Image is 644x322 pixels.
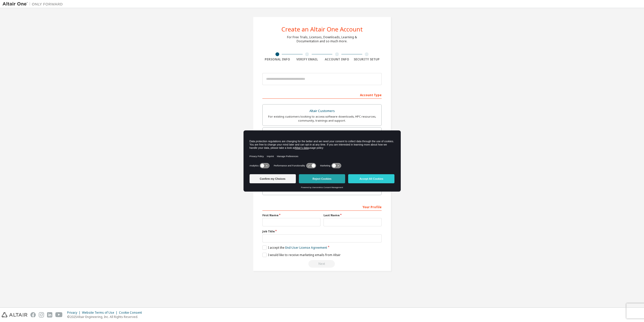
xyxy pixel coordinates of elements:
[119,311,145,315] div: Cookie Consent
[262,229,382,233] label: Job Title
[322,57,352,61] div: Account Info
[352,57,382,61] div: Security Setup
[281,26,363,32] div: Create an Altair One Account
[82,311,119,315] div: Website Terms of Use
[55,312,63,317] img: youtube.svg
[266,108,378,115] div: Altair Customers
[2,312,27,317] img: altair_logo.svg
[262,260,382,268] div: Read and acccept EULA to continue
[67,311,82,315] div: Privacy
[292,57,322,61] div: Verify Email
[285,245,327,250] a: End-User License Agreement
[262,91,382,99] div: Account Type
[262,57,292,61] div: Personal Info
[262,213,320,217] label: First Name
[262,245,327,250] label: I accept the
[287,35,357,43] div: For Free Trials, Licenses, Downloads, Learning & Documentation and so much more.
[30,312,36,317] img: facebook.svg
[324,213,382,217] label: Last Name
[262,253,341,257] label: I would like to receive marketing emails from Altair
[39,312,44,317] img: instagram.svg
[67,315,145,319] p: © 2025 Altair Engineering, Inc. All Rights Reserved.
[262,203,382,211] div: Your Profile
[266,115,378,123] div: For existing customers looking to access software downloads, HPC resources, community, trainings ...
[3,2,65,7] img: Altair One
[47,312,52,317] img: linkedin.svg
